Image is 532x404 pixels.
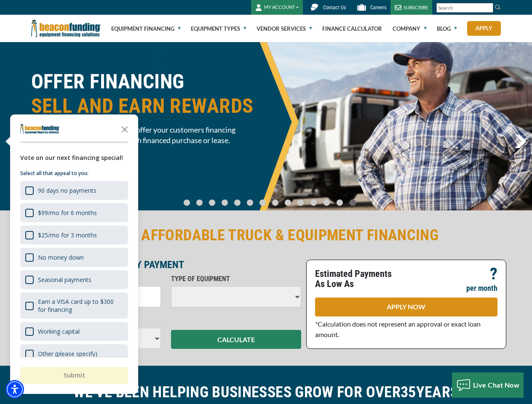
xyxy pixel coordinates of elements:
[321,199,332,206] a: Go To Slide 11
[38,231,97,239] div: $25/mo for 3 months
[20,181,128,200] div: 90 days no payments
[245,199,255,206] a: Go To Slide 5
[515,135,527,148] a: next
[171,274,301,284] p: TYPE OF EQUIPMENT
[38,186,96,194] div: 90 days no payments
[283,199,293,206] a: Go To Slide 8
[31,125,261,146] span: Partner with Beacon Funding to offer your customers financing options and earn rewards for each f...
[20,124,60,134] img: Company logo
[116,120,133,137] button: Close the survey
[38,350,97,358] div: Other (please specify)
[31,226,501,245] h2: FAST & AFFORDABLE TRUCK & EQUIPMENT FINANCING
[270,199,281,206] a: Go To Slide 7
[10,114,138,394] div: Survey
[31,383,501,402] h2: WE'VE BEEN HELPING BUSINESSES GROW FOR OVER YEARS
[5,135,17,148] a: previous
[257,15,312,42] a: Vendor Services
[195,199,205,206] a: Go To Slide 1
[20,367,128,384] button: Submit
[220,199,230,206] a: Go To Slide 3
[334,199,345,206] a: Go To Slide 12
[20,322,128,341] div: Working capital
[322,15,382,42] a: Finance Calculator
[182,199,192,206] a: Go To Slide 0
[38,209,97,217] div: $99/mo for 6 months
[370,5,386,11] span: Careers
[467,21,501,36] a: Apply
[38,327,80,335] div: Working capital
[20,203,128,222] div: $99/mo for 6 months
[437,15,457,42] a: Blog
[323,5,346,11] span: Contact Us
[20,344,128,363] div: Other (please specify)
[466,283,497,293] p: per month
[171,330,301,349] button: CALCULATE
[495,4,501,11] img: Search
[401,383,416,401] span: 35
[436,3,493,13] input: Search
[20,153,128,162] div: Vote on our next financing special!
[484,5,491,11] a: Clear search text
[207,199,217,206] a: Go To Slide 2
[31,69,261,118] h1: OFFER FINANCING
[20,226,128,245] div: $25/mo for 3 months
[315,269,401,289] p: Estimated Payments As Low As
[258,199,268,206] a: Go To Slide 6
[393,15,427,42] a: Company
[296,199,306,206] a: Go To Slide 9
[515,135,527,148] img: Right Navigator
[473,381,520,389] span: Live Chat Now
[5,380,24,399] div: Accessibility Menu
[31,260,301,270] p: ESTIMATE YOUR MONTHLY PAYMENT
[5,135,17,148] img: Left Navigator
[111,15,181,42] a: Equipment Financing
[348,199,358,206] a: Go To Slide 13
[20,292,128,319] div: Earn a VISA card up to $300 for financing
[20,248,128,267] div: No money down
[315,320,481,338] span: *Calculation does not represent an approval or exact loan amount.
[315,298,497,316] a: APPLY NOW
[20,169,128,178] p: Select all that appeal to you:
[31,15,101,42] img: Beacon Funding Corporation logo
[38,298,123,314] div: Earn a VISA card up to $300 for financing
[490,269,497,279] p: ?
[191,15,246,42] a: Equipment Types
[452,372,524,398] button: Live Chat Now
[31,94,261,118] span: SELL AND EARN REWARDS
[308,199,319,206] a: Go To Slide 10
[38,276,91,284] div: Seasonal payments
[38,253,84,261] div: No money down
[233,199,243,206] a: Go To Slide 4
[20,270,128,289] div: Seasonal payments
